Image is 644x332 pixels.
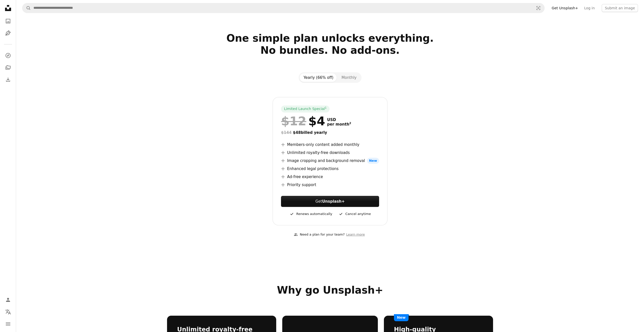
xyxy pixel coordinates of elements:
[338,211,371,217] div: Cancel anytime
[167,32,493,68] h2: One simple plan unlocks everything. No bundles. No add-ons.
[324,106,328,112] a: 1
[167,284,493,296] h2: Why go Unsplash+
[281,150,379,156] li: Unlimited royalty-free downloads
[281,130,379,136] div: $48 billed yearly
[281,166,379,172] li: Enhanced legal protections
[22,3,31,13] button: Search Unsplash
[327,122,351,127] span: per month
[3,63,13,73] a: Collections
[3,28,13,38] a: Illustrations
[581,4,598,12] a: Log in
[394,314,409,321] span: New
[532,3,544,13] button: Visual search
[281,105,330,113] div: Limited Launch Special
[289,211,332,217] div: Renews automatically
[322,199,345,204] strong: Unsplash+
[3,307,13,317] button: Language
[281,158,379,164] li: Image cropping and background removal
[367,158,379,164] span: New
[325,106,327,109] sup: 1
[281,142,379,148] li: Members-only content added monthly
[337,73,360,82] button: Monthly
[300,73,338,82] button: Yearly (66% off)
[549,4,581,12] a: Get Unsplash+
[281,196,379,207] button: GetUnsplash+
[345,231,366,239] a: Learn more
[3,295,13,305] a: Log in / Sign up
[22,3,545,13] form: Find visuals sitewide
[3,75,13,85] a: Download History
[281,115,306,128] span: $12
[3,3,13,14] a: Home — Unsplash
[281,174,379,180] li: Ad-free experience
[281,182,379,188] li: Priority support
[349,122,351,125] sup: 2
[3,50,13,61] a: Explore
[327,118,351,122] span: USD
[3,319,13,329] button: Menu
[294,232,345,237] div: Need a plan for your team?
[348,122,352,127] a: 2
[281,115,325,128] div: $4
[281,130,292,135] span: $144
[3,16,13,26] a: Photos
[602,4,638,12] button: Submit an image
